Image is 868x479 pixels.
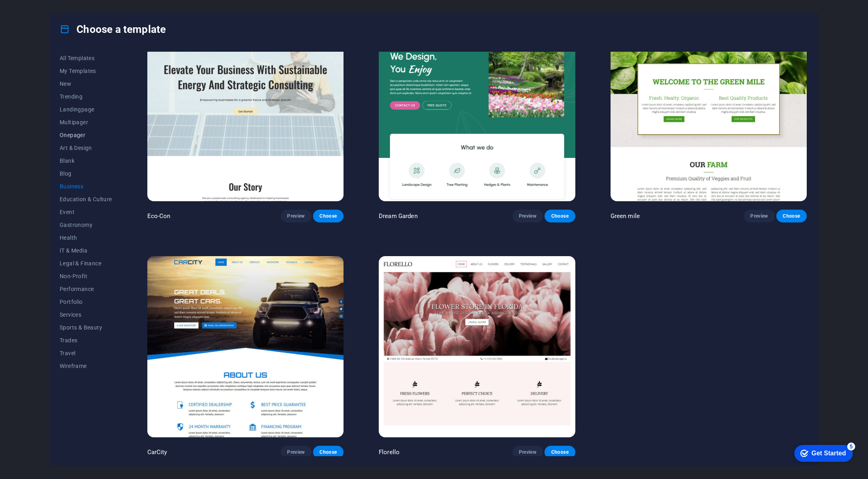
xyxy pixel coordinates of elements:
[313,446,344,459] button: Choose
[60,183,112,190] span: Business
[60,90,112,103] button: Trending
[545,446,575,459] button: Choose
[776,210,807,222] button: Choose
[60,257,112,270] button: Legal & Finance
[60,167,112,180] button: Blog
[60,295,112,308] button: Portfolio
[60,68,112,74] span: My Templates
[60,260,112,267] span: Legal & Finance
[60,218,112,231] button: Gastronomy
[744,210,774,222] button: Preview
[611,212,640,220] p: Green mile
[60,141,112,154] button: Art & Design
[60,299,112,305] span: Portfolio
[519,213,536,219] span: Preview
[60,170,112,177] span: Blog
[60,283,112,295] button: Performance
[60,77,112,90] button: New
[60,158,112,164] span: Blank
[750,213,768,219] span: Preview
[60,350,112,356] span: Travel
[60,209,112,215] span: Event
[512,210,543,222] button: Preview
[60,286,112,292] span: Performance
[60,193,112,206] button: Education & Culture
[60,103,112,116] button: Landingpage
[379,448,400,456] p: Florello
[24,9,58,16] div: Get Started
[519,449,536,455] span: Preview
[60,180,112,193] button: Business
[512,446,543,459] button: Preview
[60,81,112,87] span: New
[60,273,112,279] span: Non-Profit
[287,213,305,219] span: Preview
[60,206,112,218] button: Event
[147,212,171,220] p: Eco-Con
[60,244,112,257] button: IT & Media
[60,196,112,202] span: Education & Culture
[60,308,112,321] button: Services
[319,213,337,219] span: Choose
[147,20,344,201] img: Eco-Con
[379,212,418,220] p: Dream Garden
[60,234,112,241] span: Health
[60,23,166,36] h4: Choose a template
[60,334,112,347] button: Trades
[60,337,112,344] span: Trades
[60,145,112,151] span: Art & Design
[147,448,167,456] p: CarCity
[60,324,112,331] span: Sports & Beauty
[281,446,311,459] button: Preview
[60,247,112,254] span: IT & Media
[60,311,112,318] span: Services
[60,360,112,372] button: Wireframe
[60,154,112,167] button: Blank
[379,256,575,437] img: Florello
[60,93,112,100] span: Trending
[6,4,65,21] div: Get Started 5 items remaining, 0% complete
[313,210,344,222] button: Choose
[551,213,569,219] span: Choose
[60,52,112,65] button: All Templates
[60,132,112,138] span: Onepager
[60,321,112,334] button: Sports & Beauty
[60,129,112,141] button: Onepager
[59,2,67,10] div: 5
[60,363,112,369] span: Wireframe
[60,231,112,244] button: Health
[60,55,112,61] span: All Templates
[147,256,344,437] img: CarCity
[545,210,575,222] button: Choose
[379,20,575,201] img: Dream Garden
[281,210,311,222] button: Preview
[60,119,112,125] span: Multipager
[551,449,569,455] span: Choose
[60,65,112,77] button: My Templates
[60,270,112,283] button: Non-Profit
[60,116,112,129] button: Multipager
[60,222,112,228] span: Gastronomy
[783,213,800,219] span: Choose
[287,449,305,455] span: Preview
[319,449,337,455] span: Choose
[60,106,112,113] span: Landingpage
[611,20,807,201] img: Green mile
[60,347,112,360] button: Travel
